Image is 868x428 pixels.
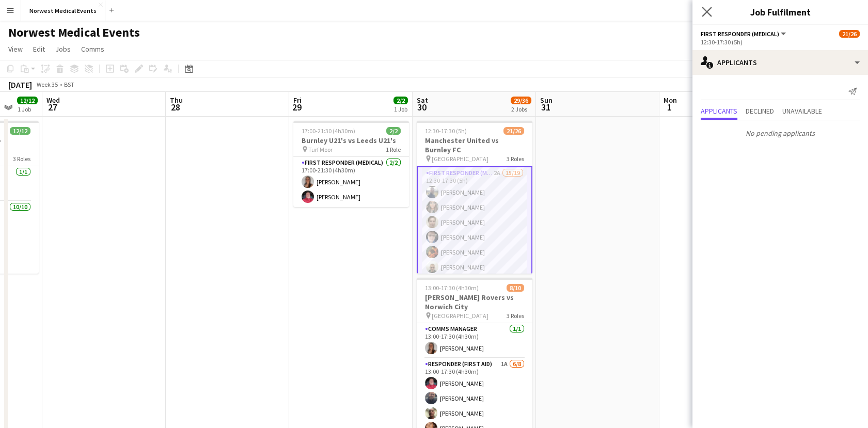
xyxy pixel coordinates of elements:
span: Turf Moor [308,146,333,153]
app-job-card: 12:30-17:30 (5h)21/26Manchester United vs Burnley FC [GEOGRAPHIC_DATA]3 RolesFirst Responder (Med... [417,121,532,274]
span: 2/2 [393,97,408,104]
div: 1 Job [394,105,407,113]
h3: Job Fulfilment [692,5,868,19]
app-card-role: First Responder (Medical)2/217:00-21:30 (4h30m)[PERSON_NAME][PERSON_NAME] [293,157,409,207]
span: 29/36 [511,97,531,104]
a: Comms [77,42,108,56]
app-card-role: Comms Manager1/113:00-17:30 (4h30m)[PERSON_NAME] [417,323,532,358]
app-job-card: 17:00-21:30 (4h30m)2/2Burnley U21's vs Leeds U21's Turf Moor1 RoleFirst Responder (Medical)2/217:... [293,121,409,207]
span: Unavailable [782,107,822,115]
span: 13:00-17:30 (4h30m) [425,284,479,292]
h3: [PERSON_NAME] Rovers vs Norwich City [417,293,532,311]
span: [GEOGRAPHIC_DATA] [432,312,488,320]
p: No pending applicants [692,124,868,142]
span: Sun [540,96,553,105]
span: 3 Roles [507,155,524,163]
span: 12:30-17:30 (5h) [425,127,467,135]
span: 1 [662,101,677,113]
span: 12/12 [17,97,38,104]
span: 12/12 [10,127,30,135]
span: 3 Roles [507,312,524,320]
span: Mon [664,96,677,105]
span: Sat [417,96,428,105]
span: 2/2 [386,127,401,135]
span: 3 Roles [13,155,30,163]
div: BST [64,81,74,88]
span: 17:00-21:30 (4h30m) [302,127,355,135]
span: 30 [415,101,428,113]
button: First Responder (Medical) [701,30,787,38]
span: 21/26 [503,127,524,135]
span: 29 [292,101,302,113]
span: 27 [45,101,60,113]
h3: Burnley U21's vs Leeds U21's [293,136,409,145]
span: 1 Role [386,146,401,153]
div: 1 Job [18,105,37,113]
span: 31 [539,101,553,113]
a: Edit [29,42,49,56]
a: View [4,42,27,56]
span: View [8,44,23,54]
span: Declined [746,107,774,115]
div: [DATE] [8,80,32,90]
span: 28 [168,101,183,113]
div: Applicants [692,50,868,75]
div: 12:30-17:30 (5h) [701,38,860,46]
h3: Manchester United vs Burnley FC [417,136,532,154]
span: Wed [46,96,60,105]
span: Week 35 [34,81,60,88]
span: Applicants [701,107,737,115]
span: 8/10 [507,284,524,292]
span: Fri [293,96,302,105]
span: First Responder (Medical) [701,30,779,38]
button: Norwest Medical Events [21,1,105,21]
span: 21/26 [839,30,860,38]
span: Jobs [55,44,71,54]
span: Edit [33,44,45,54]
div: 2 Jobs [511,105,531,113]
a: Jobs [51,42,75,56]
h1: Norwest Medical Events [8,25,140,40]
span: Comms [81,44,104,54]
span: Thu [170,96,183,105]
span: [GEOGRAPHIC_DATA] [432,155,488,163]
